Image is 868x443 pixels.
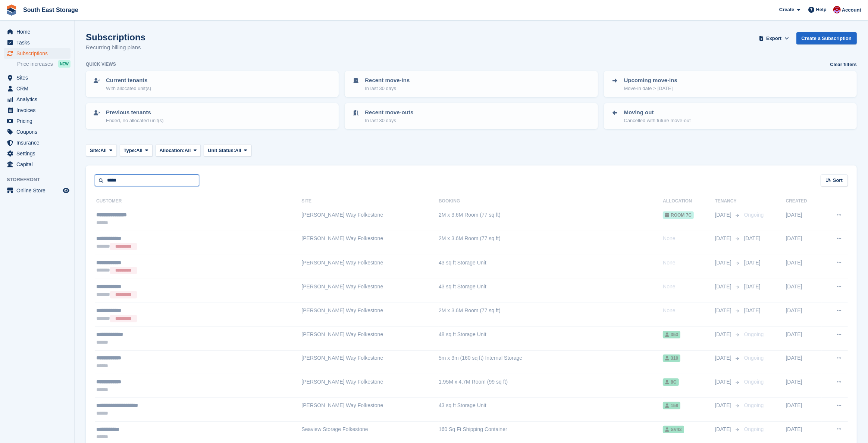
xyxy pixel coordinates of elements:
[779,6,794,13] span: Create
[106,76,151,85] p: Current tenants
[4,37,70,48] a: menu
[58,60,70,68] div: NEW
[86,61,116,68] h6: Quick views
[4,185,70,196] a: menu
[365,85,410,92] p: In last 30 days
[16,94,61,105] span: Analytics
[106,117,164,124] p: Ended, no allocated unit(s)
[4,116,70,126] a: menu
[4,105,70,115] a: menu
[624,108,691,117] p: Moving out
[16,83,61,94] span: CRM
[86,32,145,42] h1: Subscriptions
[16,148,61,159] span: Settings
[20,4,81,16] a: South East Storage
[345,72,597,96] a: Recent move-ins In last 30 days
[4,137,70,148] a: menu
[16,105,61,115] span: Invoices
[605,104,856,128] a: Moving out Cancelled with future move-out
[833,6,841,13] img: Roger Norris
[16,72,61,83] span: Sites
[605,72,856,96] a: Upcoming move-ins Move-in date > [DATE]
[16,116,61,126] span: Pricing
[106,108,164,117] p: Previous tenants
[758,32,790,44] button: Export
[4,27,70,37] a: menu
[624,85,677,92] p: Move-in date > [DATE]
[7,176,74,183] span: Storefront
[106,85,151,92] p: With allocated unit(s)
[87,72,338,96] a: Current tenants With allocated unit(s)
[17,61,53,68] span: Price increases
[4,94,70,105] a: menu
[87,104,338,128] a: Previous tenants Ended, no allocated unit(s)
[16,185,61,196] span: Online Store
[4,148,70,159] a: menu
[766,35,781,42] span: Export
[365,108,413,117] p: Recent move-outs
[17,60,70,68] a: Price increases NEW
[4,159,70,170] a: menu
[624,76,677,85] p: Upcoming move-ins
[62,186,70,195] a: Preview store
[16,159,61,170] span: Capital
[816,6,827,13] span: Help
[624,117,691,124] p: Cancelled with future move-out
[4,48,70,59] a: menu
[86,43,145,52] p: Recurring billing plans
[345,104,597,128] a: Recent move-outs In last 30 days
[16,127,61,137] span: Coupons
[16,137,61,148] span: Insurance
[4,83,70,94] a: menu
[16,27,61,37] span: Home
[6,4,17,16] img: stora-icon-8386f47178a22dfd0bd8f6a31ec36ba5ce8667c1dd55bd0f319d3a0aa187defe.svg
[4,127,70,137] a: menu
[842,6,861,14] span: Account
[365,117,413,124] p: In last 30 days
[365,76,410,85] p: Recent move-ins
[16,37,61,48] span: Tasks
[4,72,70,83] a: menu
[830,61,857,68] a: Clear filters
[16,48,61,59] span: Subscriptions
[796,32,857,44] a: Create a Subscription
